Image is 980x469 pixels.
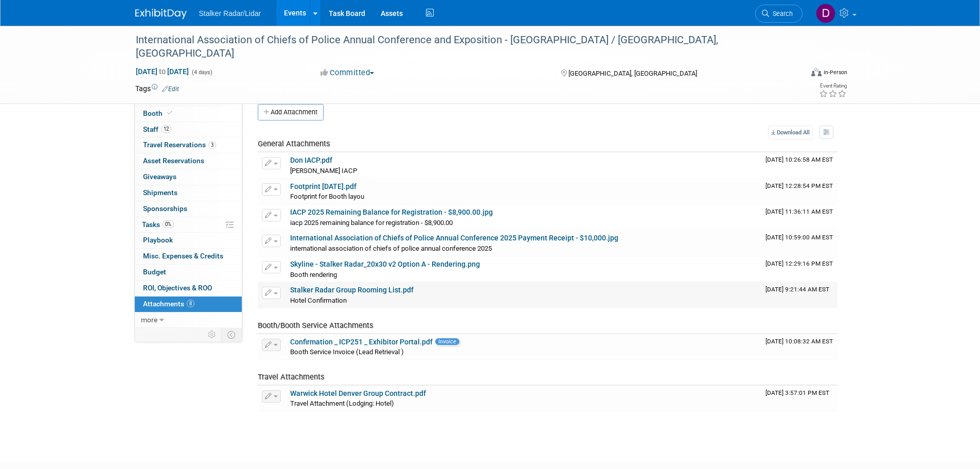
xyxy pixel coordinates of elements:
[823,68,847,76] div: In-Person
[290,286,414,294] a: Stalker Radar Group Rooming List.pdf
[135,185,242,201] a: Shipments
[290,182,357,190] a: Footprint [DATE].pdf
[761,256,838,282] td: Upload Timestamp
[761,230,838,256] td: Upload Timestamp
[765,260,833,267] span: Upload Timestamp
[199,9,261,18] span: Stalker Radar/Lidar
[141,316,157,324] span: more
[143,204,187,213] span: Sponsorships
[290,297,347,304] span: Hotel Confirmation
[157,67,167,76] span: to
[161,125,171,133] span: 12
[135,137,242,153] a: Travel Reservations3
[135,106,242,121] a: Booth
[290,234,618,242] a: International Association of Chiefs of Police Annual Conference 2025 Payment Receipt - $10,000.jpg
[135,169,242,185] a: Giveaways
[135,83,179,94] td: Tags
[765,234,833,241] span: Upload Timestamp
[768,126,813,140] a: Download All
[290,260,480,268] a: Skyline - Stalker Radar_20x30 v2 Option A - Rendering.png
[143,141,216,149] span: Travel Reservations
[135,265,242,280] a: Budget
[765,389,829,396] span: Upload Timestamp
[208,141,216,149] span: 3
[290,208,493,216] a: IACP 2025 Remaining Balance for Registration - $8,900.00.jpg
[290,156,332,164] a: Don IACP.pdf
[143,109,174,117] span: Booth
[761,334,838,360] td: Upload Timestamp
[290,193,364,200] span: Footprint for Booth layou
[290,167,357,175] span: [PERSON_NAME] IACP
[761,204,838,230] td: Upload Timestamp
[143,268,166,276] span: Budget
[765,182,833,189] span: Upload Timestamp
[143,157,204,165] span: Asset Reservations
[143,125,171,133] span: Staff
[769,10,793,18] span: Search
[143,284,212,292] span: ROI, Objectives & ROO
[135,67,189,76] span: [DATE] [DATE]
[187,300,194,307] span: 8
[167,110,172,116] i: Booth reservation complete
[162,85,179,93] a: Edit
[143,236,173,244] span: Playbook
[191,69,212,76] span: (4 days)
[135,281,242,296] a: ROI, Objectives & ROO
[755,5,803,23] a: Search
[135,9,187,19] img: ExhibitDay
[258,321,373,330] span: Booth/Booth Service Attachments
[761,282,838,308] td: Upload Timestamp
[290,338,433,346] a: Confirmation _ ICP251 _ Exhibitor Portal.pdf
[132,31,787,62] div: International Association of Chiefs of Police Annual Conference and Exposition - [GEOGRAPHIC_DATA...
[317,67,378,78] button: Committed
[761,179,838,204] td: Upload Timestamp
[221,328,242,341] td: Toggle Event Tabs
[742,66,848,82] div: Event Format
[290,245,492,252] span: international association of chiefs of police annual conference 2025
[135,201,242,217] a: Sponsorships
[761,386,838,411] td: Upload Timestamp
[765,338,833,345] span: Upload Timestamp
[135,122,242,137] a: Staff12
[290,219,453,227] span: iacp 2025 remaining balance for registration - $8,900.00
[290,389,426,397] a: Warwick Hotel Denver Group Contract.pdf
[258,372,325,381] span: Travel Attachments
[816,4,835,23] img: Don Horen
[163,220,174,228] span: 0%
[290,271,337,279] span: Booth rendering
[258,104,324,120] button: Add Attachment
[143,300,194,308] span: Attachments
[135,312,242,328] a: more
[290,399,394,407] span: Travel Attachment (Lodging: Hotel)
[143,252,223,260] span: Misc. Expenses & Credits
[258,139,330,148] span: General Attachments
[135,233,242,248] a: Playbook
[761,152,838,178] td: Upload Timestamp
[135,153,242,169] a: Asset Reservations
[765,208,833,215] span: Upload Timestamp
[203,328,221,341] td: Personalize Event Tab Strip
[143,188,177,197] span: Shipments
[135,297,242,312] a: Attachments8
[290,348,404,356] span: Booth Service Invoice (Lead Retrieval )
[142,220,174,229] span: Tasks
[143,172,176,181] span: Giveaways
[765,286,829,293] span: Upload Timestamp
[568,70,697,77] span: [GEOGRAPHIC_DATA], [GEOGRAPHIC_DATA]
[135,217,242,233] a: Tasks0%
[765,156,833,163] span: Upload Timestamp
[819,83,847,89] div: Event Rating
[435,338,459,345] span: Invoice
[811,68,822,76] img: Format-Inperson.png
[135,249,242,264] a: Misc. Expenses & Credits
